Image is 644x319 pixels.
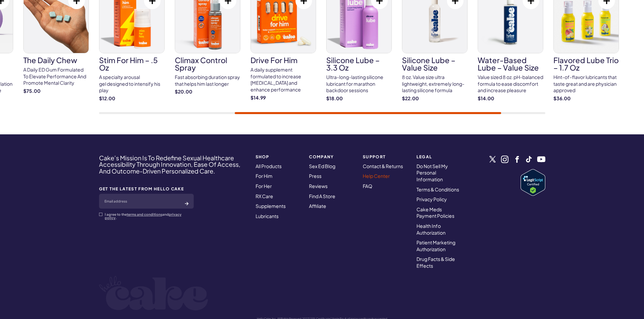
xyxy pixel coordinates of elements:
[99,56,165,71] h3: Stim For Him – .5 oz
[175,74,240,87] div: Fast absorbing duration spray that helps him last longer
[478,56,543,71] h3: Water-Based Lube – Value Size
[309,155,355,159] strong: COMPANY
[309,173,321,179] a: Press
[416,223,446,236] a: Health Info Authorization
[553,95,619,102] strong: $36.00
[99,155,247,175] h4: Cake’s Mission Is To Redefine Sexual Healthcare Accessibility Through Innovation, Ease Of Access,...
[251,67,316,93] div: A daily supplement formulated to increase [MEDICAL_DATA] and enhance performance
[416,186,459,192] a: Terms & Conditions
[326,74,392,94] div: Ultra-long-lasting silicone lubricant for marathon backdoor sessions
[478,74,543,94] div: Value sized 8 oz. pH-balanced formula to ease discomfort and increase pleasure
[256,173,272,179] a: For Him
[416,163,448,182] a: Do Not Sell My Personal Information
[326,95,392,102] strong: $18.00
[402,74,468,94] div: 8 oz. Value size ultra lightweight, extremely long-lasting silicone formula
[256,155,301,159] strong: SHOP
[23,56,89,64] h3: The Daily Chew
[416,239,455,252] a: Patient Marketing Authorization
[256,183,272,189] a: For Her
[99,74,165,94] div: A specialty arousal gel designed to intensify his play
[256,193,273,199] a: RX Care
[309,163,335,169] a: Sex Ed Blog
[309,193,335,199] a: Find A Store
[521,169,545,196] a: Verify LegitScript Approval for www.hellocake.com
[127,212,162,216] a: terms and conditions
[416,256,455,269] a: Drug Facts & Side Effects
[256,213,279,219] a: Lubricants
[416,206,454,219] a: Cake Meds Payment Policies
[416,196,447,202] a: Privacy Policy
[309,183,328,189] a: Reviews
[23,88,89,95] strong: $75.00
[416,155,462,159] strong: Legal
[309,203,326,209] a: Affiliate
[175,88,240,95] strong: $20.00
[553,74,619,94] div: Hint-of-flavor lubricants that taste great and are physician approved
[363,163,403,169] a: Contact & Returns
[363,155,408,159] strong: Support
[251,56,316,64] h3: drive for him
[402,95,468,102] strong: $22.00
[251,95,316,101] strong: $14.99
[23,67,89,86] div: A Daily ED Gum Formulated To Elevate Performance And Promote Mental Clarity
[326,56,392,71] h3: Silicone Lube – 3.3 oz
[553,56,619,71] h3: Flavored Lube Trio – 1.7 oz
[521,169,545,196] img: Verify Approval for www.hellocake.com
[363,173,390,179] a: Help Center
[256,163,282,169] a: All Products
[478,95,543,102] strong: $14.00
[99,276,208,311] img: logo-white
[99,95,165,102] strong: $12.00
[363,183,372,189] a: FAQ
[256,203,286,209] a: Supplements
[105,213,194,219] p: I agree to the and .
[175,56,240,71] h3: Climax Control Spray
[402,56,468,71] h3: silicone lube – value size
[99,187,194,191] strong: GET THE LATEST FROM HELLO CAKE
